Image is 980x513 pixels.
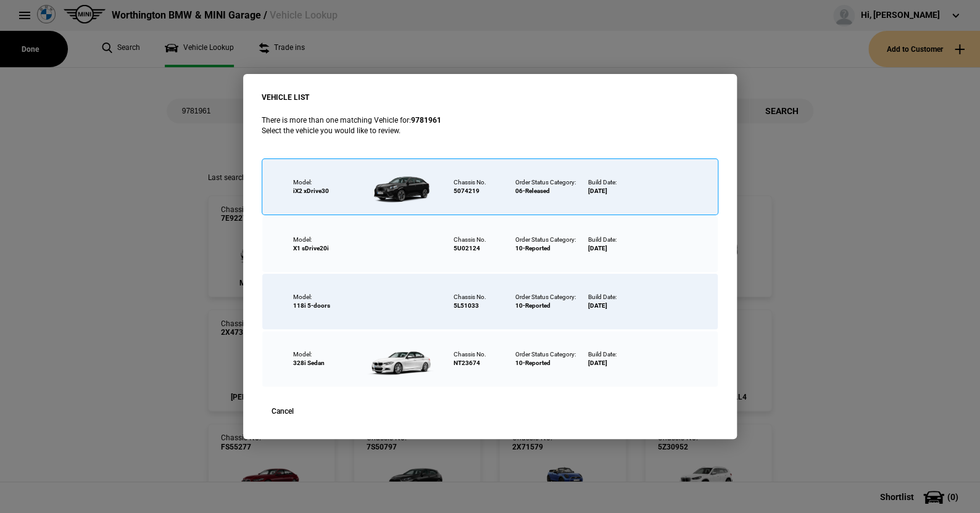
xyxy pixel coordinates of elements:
[454,244,480,253] div: 5U02124
[454,293,486,302] div: Chassis No.
[515,302,550,310] div: 10-Reported
[588,178,617,187] div: Build Date:
[588,302,607,310] div: [DATE]
[588,187,607,195] div: [DATE]
[262,115,718,136] p: There is more than one matching Vehicle for: Select the vehicle you would like to review.
[515,244,550,253] div: 10-Reported
[515,236,576,244] div: Order Status Category:
[515,350,576,359] div: Order Status Category:
[588,350,617,359] div: Build Date:
[454,302,479,310] div: 5L51033
[293,236,361,244] div: Model:
[515,359,550,367] div: 10-Reported
[588,244,607,253] div: [DATE]
[293,293,361,302] div: Model:
[454,359,480,367] div: NT23674
[588,359,607,367] div: [DATE]
[293,187,361,195] div: iX2 xDrive30
[454,178,486,187] div: Chassis No.
[588,236,617,244] div: Build Date:
[515,293,576,302] div: Order Status Category:
[262,402,304,421] button: Cancel
[293,350,361,359] div: Model:
[293,359,361,367] div: 328i Sedan
[454,350,486,359] div: Chassis No.
[515,178,576,187] div: Order Status Category:
[454,187,480,195] div: 5074219
[588,293,617,302] div: Build Date:
[454,236,486,244] div: Chassis No.
[411,116,441,125] strong: 9781961
[262,93,309,102] strong: VEHICLE LIST
[293,302,361,310] div: 118i 5-doors
[515,187,550,195] div: 06-Released
[293,244,361,253] div: X1 sDrive20i
[293,178,361,187] div: Model:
